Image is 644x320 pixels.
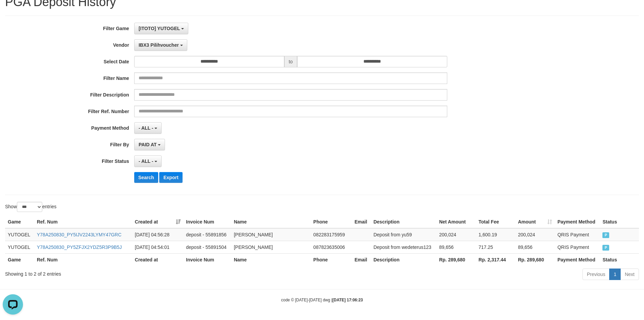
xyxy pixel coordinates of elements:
[311,216,352,228] th: Phone
[5,268,263,277] div: Showing 1 to 2 of 2 entries
[134,139,165,150] button: PAID AT
[132,228,183,241] td: [DATE] 04:56:28
[436,253,476,266] th: Rp. 289,680
[134,172,158,183] button: Search
[371,241,436,253] td: Deposit from wedeterus123
[37,244,122,250] a: Y78A250830_PY5ZFJX2YDZ5R3P9B5J
[609,269,621,280] a: 1
[183,253,231,266] th: Invoice Num
[371,228,436,241] td: Deposit from yu59
[134,155,162,167] button: - ALL -
[555,216,600,228] th: Payment Method
[139,142,157,147] span: PAID AT
[555,253,600,266] th: Payment Method
[582,269,610,280] a: Previous
[620,269,639,280] a: Next
[3,3,23,23] button: Open LiveChat chat widget
[515,228,555,241] td: 200,024
[515,241,555,253] td: 89,656
[231,241,311,253] td: [PERSON_NAME]
[515,253,555,266] th: Rp. 289,680
[602,232,609,238] span: PAID
[436,228,476,241] td: 200,024
[5,202,56,212] label: Show entries
[555,228,600,241] td: QRIS Payment
[37,232,121,237] a: Y78A250830_PY5IJV2243LYMY47GRC
[311,241,352,253] td: 087823635006
[555,241,600,253] td: QRIS Payment
[436,216,476,228] th: Net Amount
[183,216,231,228] th: Invoice Num
[600,253,639,266] th: Status
[34,253,132,266] th: Ref. Num
[281,298,363,302] small: code © [DATE]-[DATE] dwg |
[139,158,153,164] span: - ALL -
[602,245,609,251] span: PAID
[5,216,34,228] th: Game
[332,298,363,302] strong: [DATE] 17:06:23
[436,241,476,253] td: 89,656
[352,253,371,266] th: Email
[600,216,639,228] th: Status
[159,172,182,183] button: Export
[371,253,436,266] th: Description
[5,253,34,266] th: Game
[132,216,183,228] th: Created at: activate to sort column ascending
[134,122,162,134] button: - ALL -
[476,228,516,241] td: 1,600.19
[5,228,34,241] td: YUTOGEL
[515,216,555,228] th: Amount: activate to sort column ascending
[311,228,352,241] td: 082283175959
[34,216,132,228] th: Ref. Num
[17,202,42,212] select: Showentries
[5,241,34,253] td: YUTOGEL
[476,216,516,228] th: Total Fee
[139,42,179,48] span: IBX3 Pilihvoucher
[183,241,231,253] td: deposit - 55891504
[139,125,153,131] span: - ALL -
[371,216,436,228] th: Description
[132,253,183,266] th: Created at
[311,253,352,266] th: Phone
[134,39,187,51] button: IBX3 Pilihvoucher
[231,216,311,228] th: Name
[231,228,311,241] td: [PERSON_NAME]
[231,253,311,266] th: Name
[139,26,180,31] span: [ITOTO] YUTOGEL
[132,241,183,253] td: [DATE] 04:54:01
[476,253,516,266] th: Rp. 2,317.44
[134,23,188,34] button: [ITOTO] YUTOGEL
[352,216,371,228] th: Email
[476,241,516,253] td: 717.25
[183,228,231,241] td: deposit - 55891856
[284,56,297,67] span: to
